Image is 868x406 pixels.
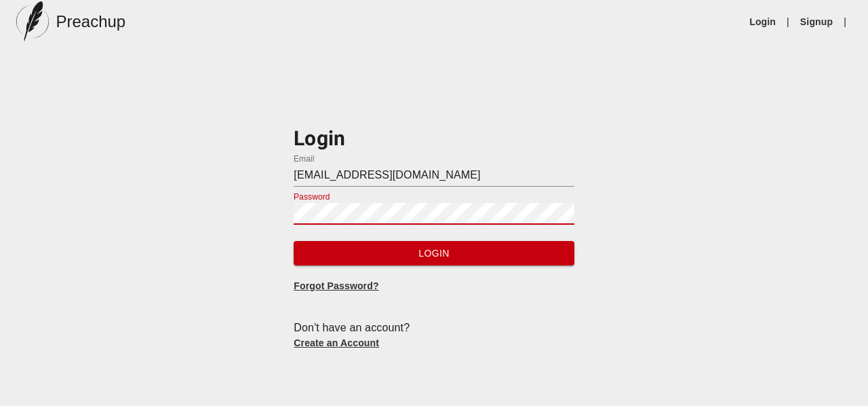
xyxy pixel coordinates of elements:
h5: Preachup [56,11,125,33]
a: Login [749,15,776,29]
label: Email [294,155,315,163]
h3: Login [294,125,574,154]
label: Password [294,193,330,201]
div: Don't have an account? [294,320,574,336]
span: Login [304,245,563,262]
button: Login [294,241,574,266]
a: Signup [800,15,833,29]
li: | [838,15,852,29]
a: Create an Account [294,337,379,348]
img: preachup-logo.png [16,1,49,42]
li: | [781,15,795,29]
iframe: Drift Widget Chat Controller [800,338,852,390]
a: Forgot Password? [294,280,378,291]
